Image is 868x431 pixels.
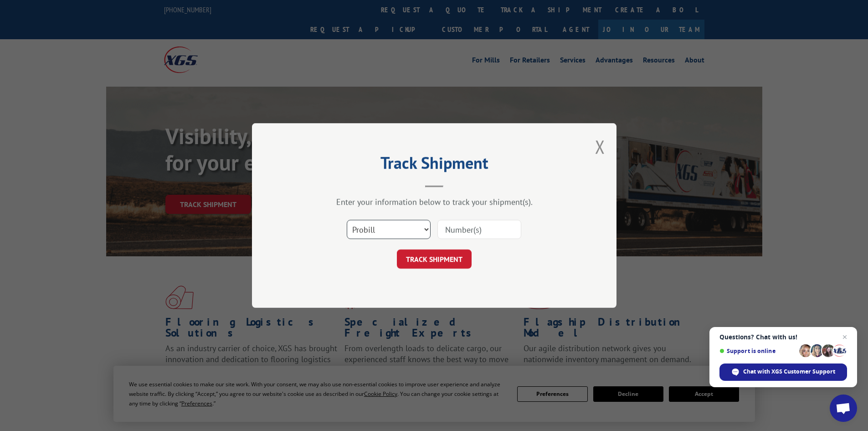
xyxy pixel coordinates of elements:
[298,197,571,207] div: Enter your information below to track your shipment(s).
[437,220,521,239] input: Number(s)
[830,395,857,422] div: Open chat
[595,135,605,159] button: Close modal
[743,368,835,376] span: Chat with XGS Customer Support
[298,156,571,174] h2: Track Shipment
[719,333,847,341] span: Questions? Chat with us!
[839,332,850,343] span: Close chat
[397,249,472,269] button: TRACK SHIPMENT
[719,348,796,354] span: Support is online
[719,363,847,381] div: Chat with XGS Customer Support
